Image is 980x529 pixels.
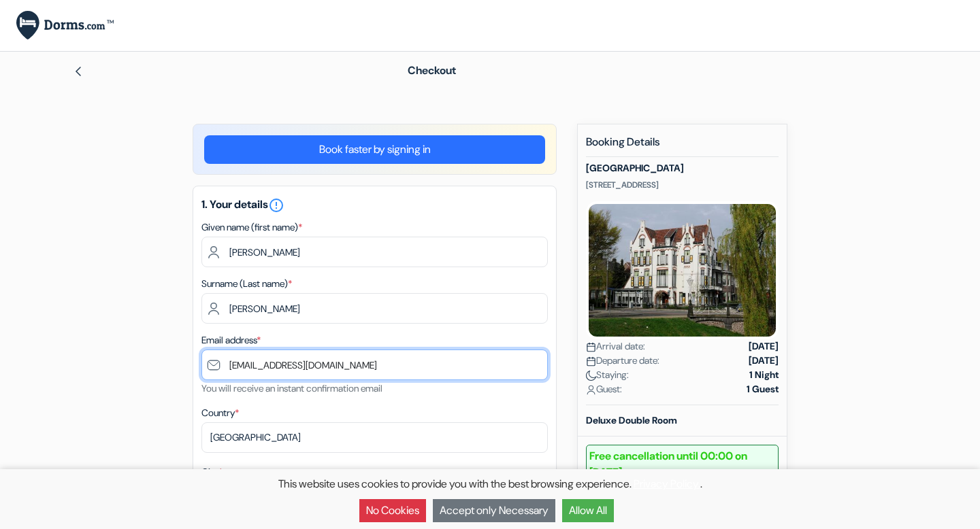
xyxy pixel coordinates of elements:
strong: 1 Night [749,368,779,382]
img: user_icon.svg [586,385,596,395]
label: City [201,465,223,479]
img: calendar.svg [586,356,596,366]
label: Country [201,406,239,420]
button: No Cookies [359,499,426,522]
p: This website uses cookies to provide you with the best browsing experience. . [7,476,973,492]
strong: 1 Guest [747,382,779,396]
img: Dorms.com [16,11,114,40]
input: Enter email address [201,349,548,380]
h5: Booking Details [586,135,779,157]
input: Enter first name [201,237,548,267]
strong: [DATE] [749,339,779,354]
i: error_outline [268,197,284,214]
label: Surname (Last name) [201,277,292,291]
b: Free cancellation until 00:00 on [DATE] [586,445,779,484]
a: error_outline [268,197,284,211]
span: Arrival date: [586,339,645,354]
button: Accept only Necessary [433,499,555,522]
b: Deluxe Double Room [586,414,677,426]
span: Staying: [586,368,629,382]
span: Departure date: [586,354,659,368]
p: [STREET_ADDRESS] [586,180,779,190]
h5: [GEOGRAPHIC_DATA] [586,163,779,174]
small: You will receive an instant confirmation email [201,382,382,394]
img: calendar.svg [586,342,596,352]
label: Email address [201,333,261,347]
label: Given name (first name) [201,220,302,235]
button: Allow All [562,499,614,522]
a: Privacy Policy. [634,477,700,491]
span: Guest: [586,382,622,396]
h5: 1. Your details [201,197,548,214]
span: Checkout [408,63,456,78]
img: moon.svg [586,371,596,381]
img: left_arrow.svg [73,66,84,77]
a: Book faster by signing in [204,135,545,164]
input: Enter last name [201,293,548,324]
strong: [DATE] [749,354,779,368]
